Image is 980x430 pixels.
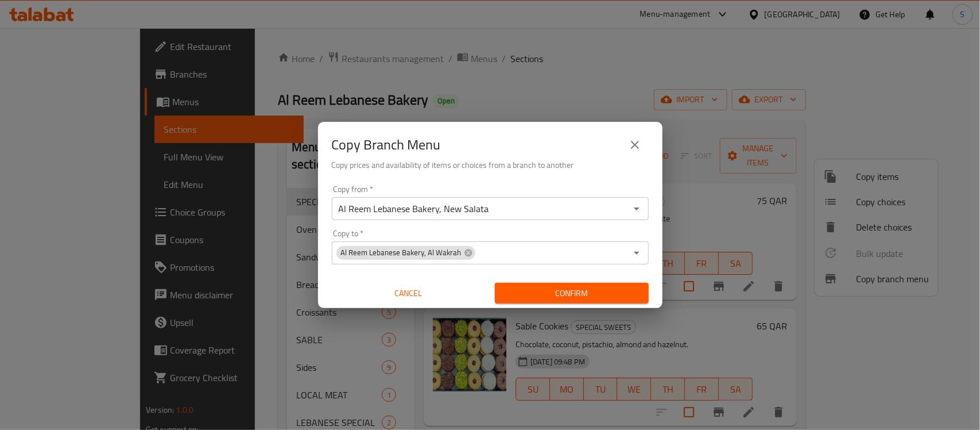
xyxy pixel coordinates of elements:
[629,201,645,217] button: Open
[336,246,475,260] div: Al Reem Lebanese Bakery, Al Wakrah
[336,286,481,301] span: Cancel
[332,283,486,304] button: Cancel
[336,247,466,258] span: Al Reem Lebanese Bakery, Al Wakrah
[629,245,645,261] button: Open
[332,136,441,154] h2: Copy Branch Menu
[495,283,649,304] button: Confirm
[621,131,649,159] button: close
[332,159,649,171] h6: Copy prices and availability of items or choices from a branch to another
[504,286,640,301] span: Confirm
